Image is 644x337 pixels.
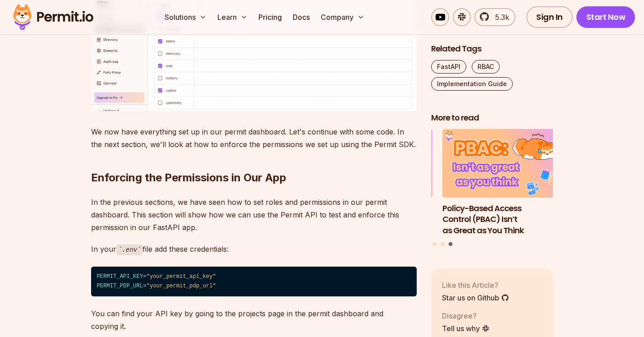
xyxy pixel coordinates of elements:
[147,273,216,280] span: "your_permit_api_key"
[317,8,368,26] button: Company
[91,196,417,234] p: In the previous sections, we have seen how to set roles and permissions in our permit dashboard. ...
[526,6,573,28] a: Sign In
[442,203,564,236] h3: Policy-Based Access Control (PBAC) Isn’t as Great as You Think
[91,243,417,256] p: In your file add these credentials:
[289,8,313,26] a: Docs
[472,60,500,74] a: RBAC
[442,310,490,321] p: Disagree?
[311,129,433,198] img: Implementing Authentication and Authorization in Next.js
[311,129,433,236] a: Implementing Authentication and Authorization in Next.jsImplementing Authentication and Authoriza...
[431,129,553,247] div: Posts
[311,203,433,225] h3: Implementing Authentication and Authorization in Next.js
[474,8,515,26] a: 5.3k
[311,129,433,236] li: 2 of 3
[116,245,143,255] code: .env
[161,8,210,26] button: Solutions
[432,242,436,245] button: Go to slide 1
[97,283,143,289] span: PERMIT_PDP_URL
[91,267,417,297] code: = =
[431,112,553,124] h2: More to read
[9,2,97,32] img: Permit logo
[214,8,251,26] button: Learn
[147,283,216,289] span: "your_permit_pdp_url"
[91,125,417,151] p: We now have everything set up in our permit dashboard. Let's continue with some code. In the next...
[91,134,417,185] h2: Enforcing the Permissions in Our App
[442,292,509,303] a: Star us on Github
[490,12,509,23] span: 5.3k
[442,129,564,236] li: 3 of 3
[448,242,452,246] button: Go to slide 3
[255,8,285,26] a: Pricing
[431,77,513,91] a: Implementation Guide
[97,273,143,280] span: PERMIT_API_KEY
[442,279,509,290] p: Like this Article?
[442,129,564,198] img: Policy-Based Access Control (PBAC) Isn’t as Great as You Think
[431,43,553,55] h2: Related Tags
[441,242,444,245] button: Go to slide 2
[91,307,417,332] p: You can find your API key by going to the projects page in the permit dashboard and copying it.
[431,60,466,74] a: FastAPI
[576,6,635,28] a: Start Now
[442,323,490,333] a: Tell us why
